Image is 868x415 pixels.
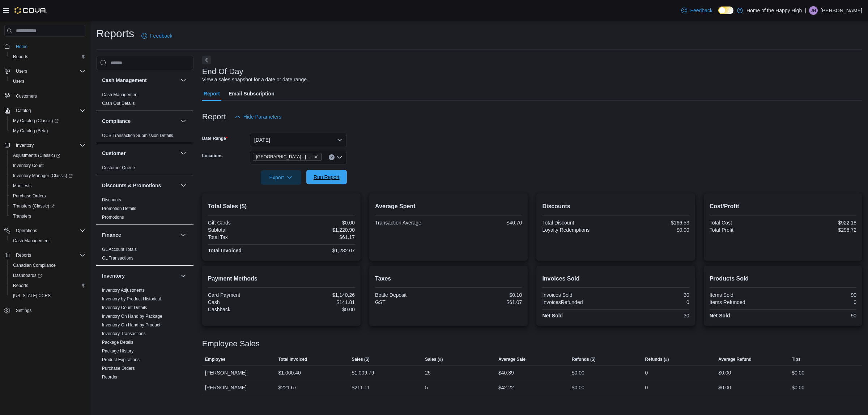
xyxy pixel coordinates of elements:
[10,261,85,270] span: Canadian Compliance
[204,86,220,101] span: Report
[202,153,223,159] label: Locations
[7,76,88,86] button: Users
[16,228,37,234] span: Operations
[352,383,370,392] div: $211.11
[261,170,301,185] button: Export
[13,306,34,315] a: Settings
[13,91,85,100] span: Customers
[1,106,88,116] button: Catalog
[102,206,136,211] span: Promotion Details
[16,68,27,74] span: Users
[7,291,88,301] button: [US_STATE] CCRS
[202,67,243,76] h3: End Of Day
[375,274,522,283] h2: Taxes
[202,380,276,395] div: [PERSON_NAME]
[102,375,118,380] a: Reorder
[102,348,133,354] span: Package History
[102,101,135,106] a: Cash Out Details
[243,113,281,120] span: Hide Parameters
[283,248,355,253] div: $1,282.07
[179,181,188,190] button: Discounts & Promotions
[102,206,136,211] a: Promotion Details
[10,192,85,200] span: Purchase Orders
[16,308,31,313] span: Settings
[10,291,85,300] span: Washington CCRS
[208,202,355,211] h2: Total Sales ($)
[102,287,145,293] span: Inventory Adjustments
[13,42,30,51] a: Home
[13,203,55,209] span: Transfers (Classic)
[16,108,31,114] span: Catalog
[102,340,133,345] a: Package Details
[617,292,689,298] div: 30
[13,67,30,76] button: Users
[7,126,88,136] button: My Catalog (Beta)
[96,26,134,41] h1: Reports
[542,202,689,211] h2: Discounts
[102,322,160,328] span: Inventory On Hand by Product
[645,368,648,377] div: 0
[96,90,193,111] div: Cash Management
[14,7,47,14] img: Cova
[10,151,63,160] a: Adjustments (Classic)
[16,44,27,50] span: Home
[229,86,275,101] span: Email Subscription
[805,6,806,15] p: |
[102,182,161,189] h3: Discounts & Promotions
[710,313,730,318] strong: Net Sold
[102,339,133,345] span: Package Details
[102,296,161,302] span: Inventory by Product Historical
[7,260,88,270] button: Canadian Compliance
[425,368,431,377] div: 25
[784,227,856,233] div: $298.72
[542,227,614,233] div: Loyalty Redemptions
[10,171,76,180] a: Inventory Manager (Classic)
[329,154,335,160] button: Clear input
[10,151,85,160] span: Adjustments (Classic)
[690,7,712,14] span: Feedback
[102,305,147,310] a: Inventory Count Details
[645,356,669,362] span: Refunds (#)
[283,292,355,298] div: $1,140.26
[13,183,31,189] span: Manifests
[102,215,124,220] a: Promotions
[13,213,31,219] span: Transfers
[179,149,188,158] button: Customer
[572,368,584,377] div: $0.00
[232,110,284,124] button: Hide Parameters
[102,256,133,261] a: GL Transactions
[16,252,31,258] span: Reports
[498,368,514,377] div: $40.39
[13,128,48,134] span: My Catalog (Beta)
[10,261,59,270] a: Canadian Compliance
[10,52,85,61] span: Reports
[16,93,37,99] span: Customers
[10,236,85,245] span: Cash Management
[617,313,689,318] div: 30
[139,29,175,43] a: Feedback
[710,202,856,211] h2: Cost/Profit
[337,154,342,160] button: Open list of options
[10,77,27,86] a: Users
[96,163,193,175] div: Customer
[1,226,88,236] button: Operations
[1,66,88,76] button: Users
[102,255,133,261] span: GL Transactions
[1,41,88,51] button: Home
[13,251,85,260] span: Reports
[102,322,160,328] a: Inventory On Hand by Product
[283,307,355,312] div: $0.00
[375,220,447,226] div: Transaction Average
[208,307,280,312] div: Cashback
[283,299,355,305] div: $141.81
[179,231,188,239] button: Finance
[102,133,173,138] a: OCS Transaction Submission Details
[10,192,49,200] a: Purchase Orders
[710,299,782,305] div: Items Refunded
[202,339,260,348] h3: Employee Sales
[202,136,228,141] label: Date Range
[13,226,40,235] button: Operations
[425,356,443,362] span: Sales (#)
[7,150,88,161] a: Adjustments (Classic)
[13,67,85,76] span: Users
